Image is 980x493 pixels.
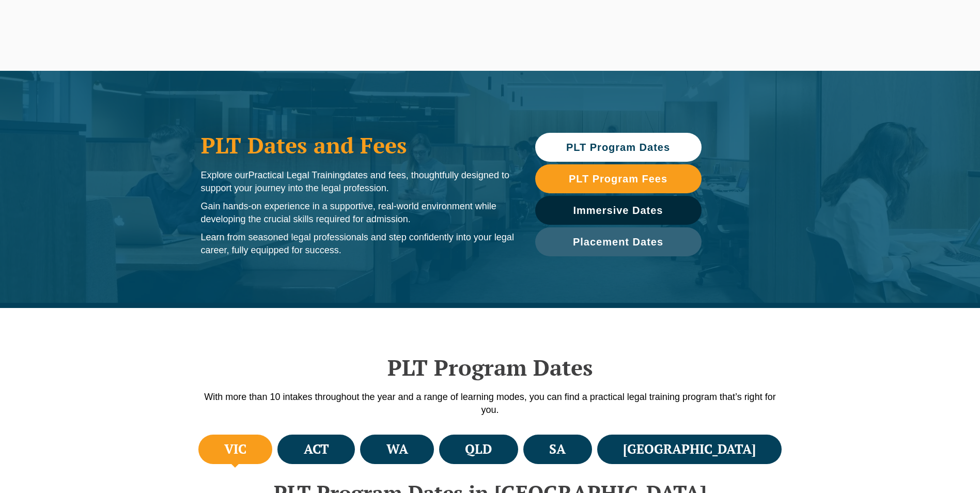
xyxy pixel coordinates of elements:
h4: ACT [304,441,329,458]
h4: [GEOGRAPHIC_DATA] [623,441,756,458]
p: Learn from seasoned legal professionals and step confidently into your legal career, fully equipp... [201,231,515,257]
a: Immersive Dates [535,196,702,225]
h4: VIC [224,441,246,458]
h1: PLT Dates and Fees [201,132,515,158]
h4: SA [549,441,566,458]
span: PLT Program Dates [566,142,670,152]
span: Practical Legal Training [248,170,345,180]
p: With more than 10 intakes throughout the year and a range of learning modes, you can find a pract... [196,391,785,417]
a: Placement Dates [535,227,702,256]
h2: PLT Program Dates [196,355,785,380]
p: Gain hands-on experience in a supportive, real-world environment while developing the crucial ski... [201,200,515,226]
span: PLT Program Fees [569,174,667,184]
a: PLT Program Dates [535,133,702,162]
a: PLT Program Fees [535,164,702,193]
h4: QLD [465,441,492,458]
span: Immersive Dates [573,205,663,215]
span: Placement Dates [573,237,663,247]
h4: WA [386,441,408,458]
p: Explore our dates and fees, thoughtfully designed to support your journey into the legal profession. [201,169,515,195]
